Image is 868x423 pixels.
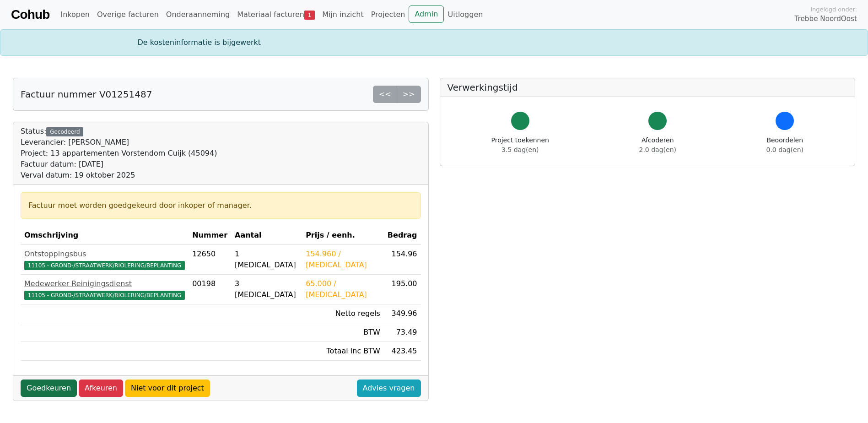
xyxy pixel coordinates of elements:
div: Beoordelen [766,136,803,155]
td: 195.00 [384,275,421,304]
a: Advies vragen [357,380,421,397]
div: 3 [MEDICAL_DATA] [235,278,298,300]
a: Goedkeuren [21,380,77,397]
a: Uitloggen [444,5,486,24]
div: Leverancier: [PERSON_NAME] [21,137,217,148]
a: Afkeuren [79,380,123,397]
div: 154.960 / [MEDICAL_DATA] [306,249,380,271]
div: Project: 13 appartementen Vorstendom Cuijk (45094) [21,148,217,159]
h5: Verwerkingstijd [447,82,848,93]
a: Onderaanneming [162,5,233,24]
div: Factuur datum: [DATE] [21,159,217,170]
h5: Factuur nummer V01251487 [21,89,152,100]
span: 1 [304,11,315,20]
td: Netto regels [302,304,384,323]
a: Niet voor dit project [125,380,210,397]
a: Ontstoppingsbus11105 - GROND-/STRAATWERK/RIOLERING/BEPLANTING [24,249,185,271]
td: 154.96 [384,245,421,275]
span: 0.0 dag(en) [766,146,803,153]
td: 349.96 [384,304,421,323]
td: 00198 [189,275,231,304]
a: Admin [409,5,444,23]
a: Projecten [367,5,409,24]
span: 2.0 dag(en) [639,146,676,153]
th: Bedrag [384,226,421,245]
span: 11105 - GROND-/STRAATWERK/RIOLERING/BEPLANTING [24,261,185,270]
a: Overige facturen [93,5,162,24]
a: Medewerker Reinigingsdienst11105 - GROND-/STRAATWERK/RIOLERING/BEPLANTING [24,278,185,300]
td: 423.45 [384,342,421,361]
div: 1 [MEDICAL_DATA] [235,249,298,271]
div: Medewerker Reinigingsdienst [24,278,185,289]
div: Ontstoppingsbus [24,249,185,260]
div: Status: [21,126,217,181]
td: Totaal inc BTW [302,342,384,361]
td: 12650 [189,245,231,275]
td: BTW [302,323,384,342]
th: Omschrijving [21,226,189,245]
th: Aantal [231,226,302,245]
div: Afcoderen [639,136,676,155]
a: Cohub [11,4,49,26]
div: Gecodeerd [46,127,83,136]
span: 11105 - GROND-/STRAATWERK/RIOLERING/BEPLANTING [24,291,185,300]
span: 3.5 dag(en) [501,146,539,153]
div: Factuur moet worden goedgekeurd door inkoper of manager. [28,200,413,211]
span: Ingelogd onder: [810,5,857,14]
div: 65.000 / [MEDICAL_DATA] [306,278,380,300]
a: Mijn inzicht [318,5,367,24]
div: Project toekennen [491,136,549,155]
span: Trebbe NoordOost [795,14,857,24]
th: Nummer [189,226,231,245]
div: De kosteninformatie is bijgewerkt [132,37,736,48]
th: Prijs / eenh. [302,226,384,245]
a: Materiaal facturen1 [233,5,318,24]
a: Inkopen [57,5,93,24]
td: 73.49 [384,323,421,342]
div: Verval datum: 19 oktober 2025 [21,170,217,181]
